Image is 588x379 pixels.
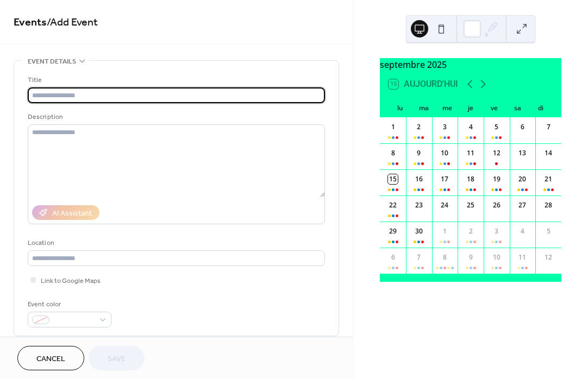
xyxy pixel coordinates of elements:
[543,226,553,236] div: 5
[492,174,502,184] div: 19
[440,174,449,184] div: 17
[388,174,398,184] div: 15
[506,98,529,117] div: sa
[414,226,424,236] div: 30
[440,200,449,210] div: 24
[17,346,84,370] button: Cancel
[466,200,476,210] div: 25
[414,122,424,132] div: 2
[529,98,553,117] div: di
[28,74,323,86] div: Title
[543,252,553,262] div: 12
[440,226,449,236] div: 1
[28,56,76,67] span: Event details
[466,122,476,132] div: 4
[28,237,323,249] div: Location
[459,98,483,117] div: je
[414,174,424,184] div: 16
[543,122,553,132] div: 7
[14,12,47,33] a: Events
[28,111,323,123] div: Description
[466,252,476,262] div: 9
[483,98,506,117] div: ve
[466,148,476,158] div: 11
[388,252,398,262] div: 6
[41,275,101,287] span: Link to Google Maps
[414,148,424,158] div: 9
[517,122,527,132] div: 6
[388,148,398,158] div: 8
[517,200,527,210] div: 27
[388,226,398,236] div: 29
[435,98,459,117] div: me
[517,174,527,184] div: 20
[543,148,553,158] div: 14
[440,148,449,158] div: 10
[517,252,527,262] div: 11
[47,12,98,33] span: / Add Event
[440,122,449,132] div: 3
[388,200,398,210] div: 22
[28,299,109,310] div: Event color
[388,122,398,132] div: 1
[412,98,435,117] div: ma
[517,226,527,236] div: 4
[36,353,65,365] span: Cancel
[492,122,502,132] div: 5
[414,252,424,262] div: 7
[543,200,553,210] div: 28
[380,58,561,71] div: septembre 2025
[440,252,449,262] div: 8
[543,174,553,184] div: 21
[492,226,502,236] div: 3
[466,174,476,184] div: 18
[466,226,476,236] div: 2
[517,148,527,158] div: 13
[492,200,502,210] div: 26
[389,98,412,117] div: lu
[492,252,502,262] div: 10
[414,200,424,210] div: 23
[492,148,502,158] div: 12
